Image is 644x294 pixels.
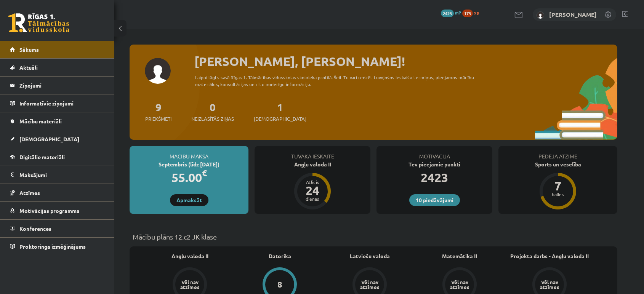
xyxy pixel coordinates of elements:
[19,118,62,125] span: Mācību materiāli
[255,146,370,160] div: Tuvākā ieskaite
[19,207,80,214] span: Motivācijas programma
[254,100,306,123] a: 1[DEMOGRAPHIC_DATA]
[191,115,234,123] span: Neizlasītās ziņas
[19,225,51,232] span: Konferences
[10,202,105,219] a: Motivācijas programma
[10,148,105,166] a: Digitālie materiāli
[455,10,461,16] span: mP
[10,77,105,94] a: Ziņojumi
[474,10,479,16] span: xp
[442,252,477,260] a: Matemātika II
[255,160,370,168] div: Angļu valoda II
[19,77,105,94] legend: Ziņojumi
[376,168,492,187] div: 2423
[449,280,470,289] div: Vēl nav atzīmes
[194,52,617,70] div: [PERSON_NAME], [PERSON_NAME]!
[10,112,105,130] a: Mācību materiāli
[179,280,200,289] div: Vēl nav atzīmes
[462,10,473,17] span: 173
[19,243,86,250] span: Proktoringa izmēģinājums
[145,115,171,123] span: Priekšmeti
[202,168,207,179] span: €
[19,64,38,71] span: Aktuāli
[255,160,370,211] a: Angļu valoda II Atlicis 24 dienas
[19,136,79,142] span: [DEMOGRAPHIC_DATA]
[510,252,589,260] a: Projekta darbs - Angļu valoda II
[191,100,234,123] a: 0Neizlasītās ziņas
[359,280,380,289] div: Vēl nav atzīmes
[498,160,617,168] div: Sports un veselība
[195,74,488,88] div: Laipni lūgts savā Rīgas 1. Tālmācības vidusskolas skolnieka profilā. Šeit Tu vari redzēt tuvojošo...
[19,94,105,112] legend: Informatīvie ziņojumi
[10,220,105,237] a: Konferences
[301,180,324,184] div: Atlicis
[254,115,306,123] span: [DEMOGRAPHIC_DATA]
[170,194,208,206] a: Apmaksāt
[10,94,105,112] a: Informatīvie ziņojumi
[130,146,248,160] div: Mācību maksa
[537,11,544,19] img: Jekaterina Zeļeņina
[19,189,40,196] span: Atzīmes
[350,252,390,260] a: Latviešu valoda
[301,184,324,197] div: 24
[171,252,208,260] a: Angļu valoda II
[145,100,171,123] a: 9Priekšmeti
[301,197,324,201] div: dienas
[19,166,105,184] legend: Maksājumi
[10,166,105,184] a: Maksājumi
[19,46,39,53] span: Sākums
[376,146,492,160] div: Motivācija
[8,13,69,32] a: Rīgas 1. Tālmācības vidusskola
[498,160,617,211] a: Sports un veselība 7 balles
[462,10,483,16] a: 173 xp
[19,153,65,160] span: Digitālie materiāli
[10,184,105,201] a: Atzīmes
[539,280,560,289] div: Vēl nav atzīmes
[546,192,569,197] div: balles
[441,10,454,17] span: 2423
[130,160,248,168] div: Septembris (līdz [DATE])
[130,168,248,187] div: 55.00
[549,11,597,18] a: [PERSON_NAME]
[376,160,492,168] div: Tev pieejamie punkti
[10,238,105,255] a: Proktoringa izmēģinājums
[546,180,569,192] div: 7
[269,252,291,260] a: Datorika
[277,280,282,289] div: 8
[10,41,105,58] a: Sākums
[133,232,614,242] p: Mācību plāns 12.c2 JK klase
[10,130,105,148] a: [DEMOGRAPHIC_DATA]
[441,10,461,16] a: 2423 mP
[498,146,617,160] div: Pēdējā atzīme
[10,59,105,76] a: Aktuāli
[409,194,460,206] a: 10 piedāvājumi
